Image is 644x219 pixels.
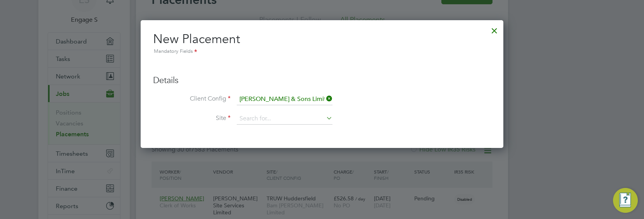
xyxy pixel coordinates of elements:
label: Site [153,114,231,122]
input: Search for... [237,94,332,105]
h2: New Placement [153,31,491,56]
h3: Details [153,75,491,86]
div: Mandatory Fields [153,47,491,56]
label: Client Config [153,95,231,103]
input: Search for... [237,113,332,125]
button: Engage Resource Center [613,188,638,213]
